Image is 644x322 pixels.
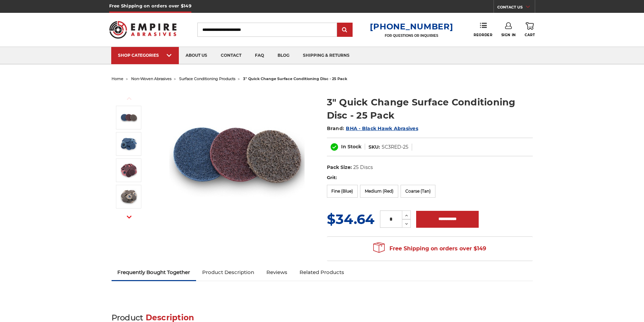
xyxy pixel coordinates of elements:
[118,53,172,58] div: SHOP CATEGORIES
[327,164,352,171] dt: Pack Size:
[131,76,171,81] a: non-woven abrasives
[179,76,235,81] a: surface conditioning products
[121,91,137,106] button: Previous
[474,22,492,37] a: Reorder
[109,17,177,43] img: Empire Abrasives
[121,210,137,224] button: Next
[169,89,305,224] img: 3-inch surface conditioning quick change disc by Black Hawk Abrasives
[338,23,352,37] input: Submit
[271,47,296,64] a: blog
[525,22,535,37] a: Cart
[327,174,533,181] label: Grit:
[296,47,356,64] a: shipping & returns
[120,162,137,179] img: 3-inch medium red surface conditioning quick change disc for versatile metalwork, 25 pack
[112,76,123,81] a: home
[341,144,361,150] span: In Stock
[260,265,293,280] a: Reviews
[353,164,373,171] dd: 25 Discs
[327,211,375,227] span: $34.64
[382,144,408,151] dd: SC3RED-25
[120,109,137,126] img: 3-inch surface conditioning quick change disc by Black Hawk Abrasives
[248,47,271,64] a: faq
[196,265,260,280] a: Product Description
[112,265,196,280] a: Frequently Bought Together
[214,47,248,64] a: contact
[373,242,486,255] span: Free Shipping on orders over $149
[293,265,350,280] a: Related Products
[370,22,453,31] a: [PHONE_NUMBER]
[179,47,214,64] a: about us
[120,188,137,205] img: 3-inch coarse tan surface conditioning quick change disc for light finishing tasks, 25 pack
[346,125,418,131] a: BHA - Black Hawk Abrasives
[501,33,516,37] span: Sign In
[370,33,453,38] p: FOR QUESTIONS OR INQUIRIES
[243,76,347,81] span: 3" quick change surface conditioning disc - 25 pack
[120,135,137,152] img: 3-inch fine blue surface conditioning quick change disc for metal finishing, 25 pack
[368,144,380,151] dt: SKU:
[327,96,533,122] h1: 3" Quick Change Surface Conditioning Disc - 25 Pack
[497,3,535,13] a: CONTACT US
[327,125,344,131] span: Brand:
[525,33,535,37] span: Cart
[474,33,492,37] span: Reorder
